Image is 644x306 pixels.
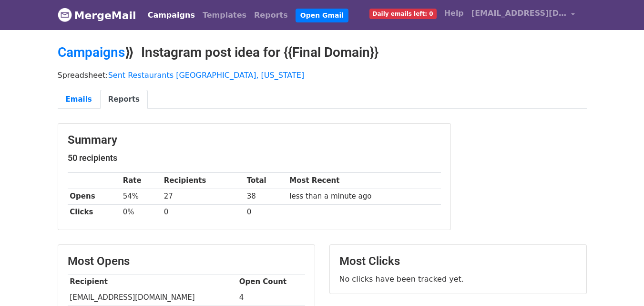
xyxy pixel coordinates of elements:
h2: ⟫ Instagram post idea for {{Final Domain}} [58,44,587,61]
td: less than a minute ago [287,189,440,204]
td: 0% [121,204,162,220]
a: Daily emails left: 0 [366,4,440,23]
th: Recipients [162,173,245,189]
th: Opens [68,189,121,204]
td: 54% [121,189,162,204]
h3: Most Opens [68,254,305,268]
a: Open Gmail [296,9,348,22]
td: 38 [245,189,287,204]
span: Daily emails left: 0 [369,9,437,19]
th: Most Recent [287,173,440,189]
span: [EMAIL_ADDRESS][DOMAIN_NAME] [471,8,567,19]
img: MergeMail logo [58,8,72,22]
th: Clicks [68,204,121,220]
td: 0 [162,204,245,220]
td: [EMAIL_ADDRESS][DOMAIN_NAME] [68,290,237,306]
a: Templates [199,6,250,25]
a: Reports [100,90,148,109]
td: 0 [245,204,287,220]
td: 4 [237,290,305,306]
a: Campaigns [144,6,199,25]
th: Total [245,173,287,189]
h3: Most Clicks [339,254,577,268]
h3: Summary [68,133,441,147]
h5: 50 recipients [68,153,441,163]
p: No clicks have been tracked yet. [339,274,577,284]
td: 27 [162,189,245,204]
p: Spreadsheet: [58,70,587,80]
a: MergeMail [58,5,136,25]
th: Recipient [68,274,237,290]
a: Emails [58,90,100,109]
th: Rate [121,173,162,189]
th: Open Count [237,274,305,290]
a: [EMAIL_ADDRESS][DOMAIN_NAME] [468,4,579,26]
a: Help [440,4,468,23]
a: Reports [250,6,292,25]
a: Campaigns [58,44,125,60]
a: Sent Restaurants [GEOGRAPHIC_DATA], [US_STATE] [108,71,305,80]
